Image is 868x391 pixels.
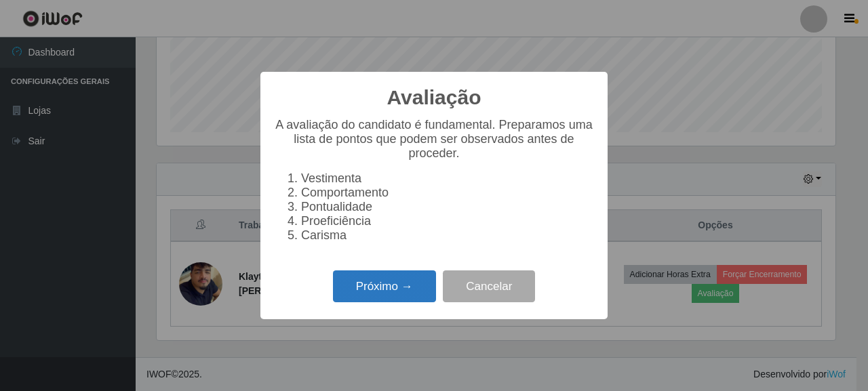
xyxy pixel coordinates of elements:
[301,228,594,243] li: Carisma
[301,200,594,214] li: Pontualidade
[333,270,436,302] button: Próximo →
[387,85,481,110] h2: Avaliação
[301,186,594,200] li: Comportamento
[301,171,594,186] li: Vestimenta
[274,118,594,161] p: A avaliação do candidato é fundamental. Preparamos uma lista de pontos que podem ser observados a...
[301,214,594,228] li: Proeficiência
[443,270,535,302] button: Cancelar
